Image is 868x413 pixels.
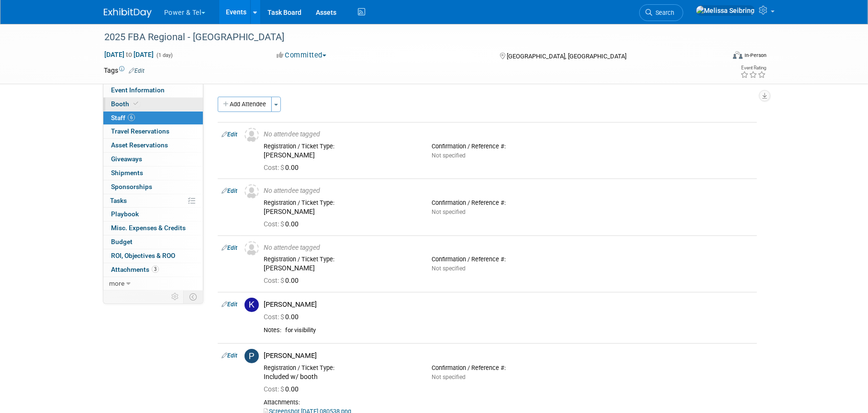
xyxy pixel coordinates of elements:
span: 0.00 [264,277,302,284]
span: Not specified [432,209,466,215]
div: In-Person [744,52,767,59]
a: Search [639,4,683,21]
div: No attendee tagged [264,187,753,195]
span: Giveaways [111,155,142,163]
span: Cost: $ [264,385,285,393]
div: Event Rating [740,66,766,70]
a: Attachments3 [103,263,203,277]
a: Edit [222,352,237,359]
a: Budget [103,235,203,249]
span: Cost: $ [264,313,285,321]
span: 3 [152,266,159,273]
span: (1 day) [156,52,173,58]
div: Confirmation / Reference #: [432,256,585,263]
img: Melissa Seibring [696,5,755,16]
div: Registration / Ticket Type: [264,143,417,150]
span: Not specified [432,152,466,159]
a: Shipments [103,167,203,180]
div: Registration / Ticket Type: [264,199,417,207]
span: Misc. Expenses & Credits [111,224,186,232]
span: Cost: $ [264,220,285,228]
span: 6 [128,114,135,121]
a: Edit [222,188,237,194]
span: 0.00 [264,164,302,171]
a: Misc. Expenses & Credits [103,222,203,235]
span: Sponsorships [111,183,152,190]
a: Edit [222,301,237,308]
span: Not specified [432,374,466,380]
td: Tags [104,66,145,75]
a: Staff6 [103,112,203,125]
div: Registration / Ticket Type: [264,364,417,372]
span: 0.00 [264,385,302,393]
button: Add Attendee [218,97,272,112]
span: 0.00 [264,220,302,228]
div: [PERSON_NAME] [264,264,417,273]
i: Booth reservation complete [134,101,138,106]
a: Asset Reservations [103,139,203,152]
div: [PERSON_NAME] [264,151,417,160]
span: Cost: $ [264,277,285,284]
span: Tasks [110,197,127,204]
a: Playbook [103,208,203,221]
a: more [103,277,203,290]
div: [PERSON_NAME] [264,208,417,216]
div: Registration / Ticket Type: [264,256,417,263]
span: Travel Reservations [111,127,169,135]
span: Asset Reservations [111,141,168,149]
span: to [124,51,134,58]
span: Playbook [111,210,139,218]
span: Budget [111,238,133,246]
img: P.jpg [245,349,259,363]
a: Sponsorships [103,180,203,194]
td: Toggle Event Tabs [184,290,203,303]
span: Attachments [111,266,159,273]
a: Travel Reservations [103,125,203,138]
div: 2025 FBA Regional - [GEOGRAPHIC_DATA] [101,29,710,46]
a: Edit [222,245,237,251]
div: [PERSON_NAME] [264,300,753,309]
div: [PERSON_NAME] [264,351,753,360]
span: Search [652,9,674,16]
img: Unassigned-User-Icon.png [245,241,259,256]
div: Confirmation / Reference #: [432,143,585,150]
span: more [109,279,124,287]
div: Attachments: [264,399,753,406]
div: No attendee tagged [264,130,753,139]
div: Confirmation / Reference #: [432,364,585,372]
span: [GEOGRAPHIC_DATA], [GEOGRAPHIC_DATA] [507,53,626,60]
div: Event Format [668,50,767,64]
a: Tasks [103,194,203,208]
div: Included w/ booth [264,373,417,381]
a: Booth [103,98,203,111]
span: [DATE] [DATE] [104,50,154,59]
span: Staff [111,114,135,122]
span: ROI, Objectives & ROO [111,252,175,259]
a: Event Information [103,84,203,97]
div: Notes: [264,326,281,334]
a: Giveaways [103,153,203,166]
div: Confirmation / Reference #: [432,199,585,207]
img: Unassigned-User-Icon.png [245,128,259,142]
img: Format-Inperson.png [733,51,743,59]
button: Committed [273,50,330,60]
div: for visibility [285,326,753,335]
div: No attendee tagged [264,244,753,252]
a: Edit [129,67,145,74]
a: ROI, Objectives & ROO [103,249,203,263]
a: Edit [222,131,237,138]
img: Unassigned-User-Icon.png [245,184,259,199]
span: Shipments [111,169,143,177]
span: 0.00 [264,313,302,321]
span: Cost: $ [264,164,285,171]
td: Personalize Event Tab Strip [167,290,184,303]
img: K.jpg [245,298,259,312]
span: Not specified [432,265,466,272]
img: ExhibitDay [104,8,152,18]
span: Booth [111,100,140,108]
span: Event Information [111,86,165,94]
